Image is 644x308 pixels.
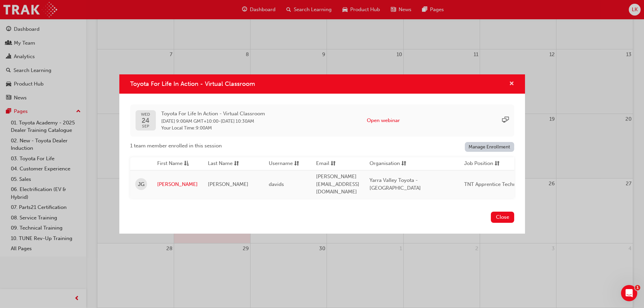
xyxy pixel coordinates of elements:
button: Job Positionsorting-icon [464,160,501,168]
span: 1 team member enrolled in this session [130,142,222,150]
button: Emailsorting-icon [316,160,353,168]
span: Your Local Time : 9:00AM [161,125,265,131]
span: sorting-icon [294,160,299,168]
span: Organisation [369,160,400,168]
button: cross-icon [509,80,514,88]
span: Toyota For Life In Action - Virtual Classroom [161,110,265,118]
iframe: Intercom live chat [621,285,637,301]
span: 24 Sep 2025 9:00AM GMT+10:00 [161,118,218,124]
span: Username [269,160,293,168]
span: 24 Sep 2025 10:30AM [221,118,254,124]
span: [PERSON_NAME] [208,181,248,187]
span: WED [141,112,150,117]
span: Email [316,160,329,168]
button: First Nameasc-icon [157,160,194,168]
span: JG [138,181,144,188]
span: Yarra Valley Toyota - [GEOGRAPHIC_DATA] [369,177,421,191]
span: cross-icon [509,81,514,87]
button: Usernamesorting-icon [269,160,306,168]
span: sorting-icon [234,160,239,168]
div: - [161,110,265,131]
span: TNT Apprentice Technician [464,181,527,187]
span: Job Position [464,160,493,168]
a: Manage Enrollment [465,142,514,152]
div: Toyota For Life In Action - Virtual Classroom [119,74,525,233]
span: 1 [635,285,640,290]
span: Last Name [208,160,233,168]
span: [PERSON_NAME][EMAIL_ADDRESS][DOMAIN_NAME] [316,173,359,195]
button: Organisationsorting-icon [369,160,407,168]
a: [PERSON_NAME] [157,181,198,188]
span: First Name [157,160,183,168]
span: sessionType_ONLINE_URL-icon [502,117,509,124]
span: 24 [141,117,150,124]
span: sorting-icon [331,160,336,168]
button: Open webinar [367,117,400,124]
span: asc-icon [184,160,189,168]
span: Toyota For Life In Action - Virtual Classroom [130,80,255,88]
span: sorting-icon [401,160,406,168]
span: davids [269,181,284,187]
span: sorting-icon [495,160,500,168]
button: Close [491,212,514,223]
span: SEP [141,124,150,128]
button: Last Namesorting-icon [208,160,245,168]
